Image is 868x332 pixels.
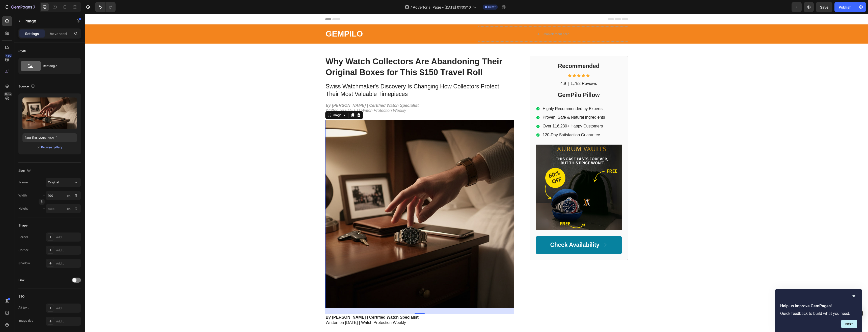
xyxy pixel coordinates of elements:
div: Source [18,83,36,90]
iframe: Design area [85,14,868,332]
div: Undo/Redo [95,2,116,12]
div: Rectangle [43,60,74,72]
img: gempages_569211003351335957-e8e9c53f-143a-496d-a555-a36a1f73307c.png [451,130,537,216]
button: % [66,206,72,212]
span: / [411,5,412,10]
p: | [483,67,484,72]
p: 7 [33,4,35,10]
div: Link [18,278,24,282]
div: Size [18,168,32,174]
div: Alt text [18,305,29,310]
div: Add... [56,306,80,311]
p: GEMPILO [241,15,390,25]
div: Image [247,99,257,103]
label: Frame [18,180,28,185]
button: Next question [841,320,857,328]
p: 1,752 Reviews [485,67,512,72]
button: % [66,192,72,198]
div: Help us improve GemPages! [780,293,857,328]
p: Advanced [50,31,67,36]
button: Save [816,2,832,12]
button: Hide survey [851,293,857,299]
button: Browse gallery [41,145,63,150]
div: Border [18,235,28,239]
p: Over 116,230+ Happy Customers [458,110,520,115]
p: Written on [DATE] | Watch Protection Weekly [241,301,428,311]
p: Settings [25,31,39,36]
strong: By [PERSON_NAME] | Certified Watch Specialist [241,89,334,93]
button: px [73,206,79,212]
div: Image title [18,318,33,323]
span: Advertorial Page - [DATE] 01:05:10 [413,5,471,10]
button: Original [46,178,81,187]
label: Height [18,206,28,211]
img: gempages_569211003351335957-1d4de9f1-4f48-4293-b00e-55681a76418e.jpg [240,106,429,294]
span: Draft [488,5,496,9]
p: Written on [DATE] | Watch Protection Weekly [241,89,428,99]
p: Image [24,18,67,24]
input: px% [46,191,81,200]
div: Add... [56,248,80,253]
button: 7 [2,2,38,12]
div: Shape [18,223,28,228]
input: px% [46,204,81,213]
p: 4.9 [475,67,481,72]
div: Add... [56,261,80,266]
label: Width [18,193,27,198]
div: % [74,206,77,211]
div: Corner [18,248,29,252]
button: Publish [834,2,856,12]
p: Check Availability [465,227,514,235]
div: Shadow [18,261,30,265]
p: Proven, Safe & Natural Ingredients [458,101,520,106]
span: Save [820,5,828,9]
input: https://example.com/image.jpg [22,133,77,142]
div: Publish [839,5,851,10]
button: px [73,192,79,198]
div: % [74,193,77,198]
div: px [67,206,71,211]
strong: By [PERSON_NAME] | Certified Watch Specialist [241,301,334,305]
span: or [37,144,40,150]
img: preview-image [22,97,77,129]
h1: Why Watch Collectors Are Abandoning Their Original Boxes for This $150 Travel Roll [240,42,429,64]
p: Swiss Watchmaker's Discovery Is Changing How Collectors Protect Their Most Valuable Timepieces [241,69,428,84]
div: Add... [56,319,80,324]
h2: GemPilo Pillow [451,77,537,85]
span: Original [48,180,59,185]
h2: Help us improve GemPages! [780,303,857,309]
div: SEO [18,294,24,299]
p: 120-Day Satisfaction Guarantee [458,118,520,124]
p: Quick feedback to build what you need. [780,311,857,316]
h2: Recommended [451,48,537,56]
div: Beta [4,92,12,96]
div: Drop element here [457,18,484,22]
div: Style [18,49,26,53]
div: 450 [5,54,12,58]
div: Add... [56,235,80,240]
a: Check Availability [451,222,537,240]
div: px [67,193,71,198]
p: Highly Recommended by Experts [458,92,520,97]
